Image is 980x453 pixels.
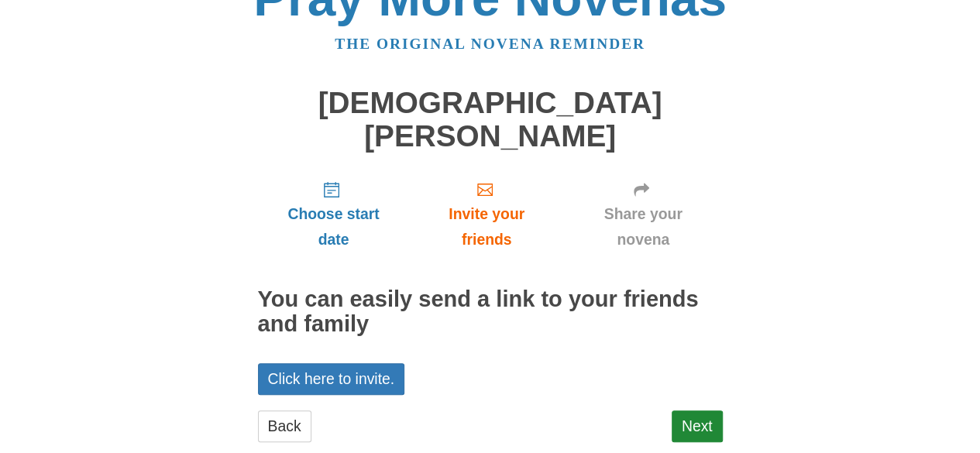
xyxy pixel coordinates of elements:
a: The original novena reminder [335,36,645,52]
span: Invite your friends [425,201,548,252]
a: Back [258,410,311,442]
a: Share your novena [564,168,723,260]
h1: [DEMOGRAPHIC_DATA][PERSON_NAME] [258,87,723,153]
a: Next [672,410,723,442]
span: Choose start date [273,201,394,252]
a: Click here to invite. [258,363,405,395]
span: Share your novena [579,201,707,252]
a: Choose start date [258,168,410,260]
a: Invite your friends [409,168,563,260]
h2: You can easily send a link to your friends and family [258,287,723,337]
